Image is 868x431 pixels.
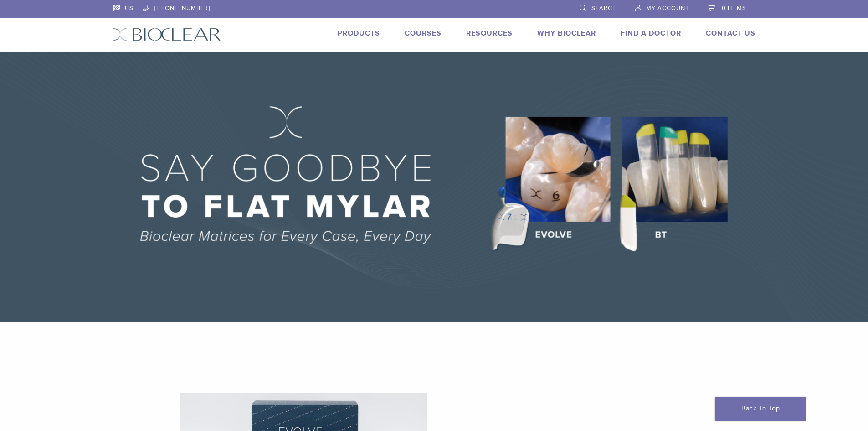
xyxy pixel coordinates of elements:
[591,5,617,12] span: Search
[405,29,442,38] a: Courses
[646,5,689,12] span: My Account
[715,397,806,421] a: Back To Top
[706,29,755,38] a: Contact Us
[113,28,221,41] img: Bioclear
[466,29,513,38] a: Resources
[338,29,380,38] a: Products
[537,29,596,38] a: Why Bioclear
[722,5,746,12] span: 0 items
[621,29,681,38] a: Find A Doctor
